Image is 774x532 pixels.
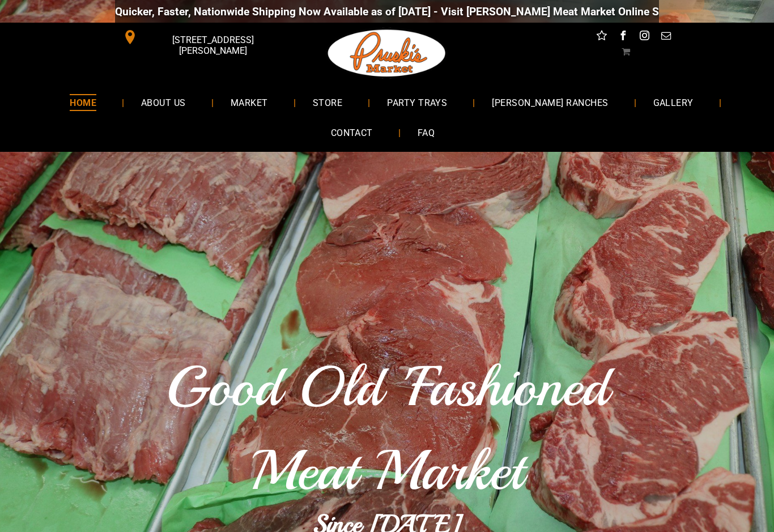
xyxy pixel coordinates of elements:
[401,118,452,148] a: FAQ
[314,118,390,148] a: CONTACT
[53,87,113,117] a: HOME
[166,352,609,506] span: Good Old 'Fashioned Meat Market
[296,87,359,117] a: STORE
[636,87,711,117] a: GALLERY
[370,87,464,117] a: PARTY TRAYS
[637,28,652,46] a: instagram
[214,87,285,117] a: MARKET
[659,28,674,46] a: email
[115,28,288,46] a: [STREET_ADDRESS][PERSON_NAME]
[616,28,631,46] a: facebook
[124,87,203,117] a: ABOUT US
[326,23,448,84] img: Pruski-s+Market+HQ+Logo2-259w.png
[140,29,286,62] span: [STREET_ADDRESS][PERSON_NAME]
[475,87,625,117] a: [PERSON_NAME] RANCHES
[594,28,609,46] a: Social network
